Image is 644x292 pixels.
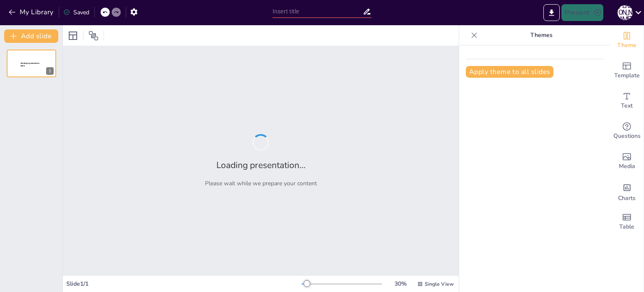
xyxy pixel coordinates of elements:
div: Add a table [610,207,644,237]
span: Table [619,222,634,231]
span: Questions [613,132,641,141]
div: Slide 1 / 1 [66,280,301,288]
input: Insert title [273,5,363,18]
span: Theme [617,41,636,50]
div: Add text boxes [610,86,644,116]
div: Add images, graphics, shapes or video [610,146,644,176]
h2: Loading presentation... [216,159,306,171]
div: Saved [63,8,89,16]
div: Get real-time input from your audience [610,116,644,146]
div: Change the overall theme [610,25,644,55]
span: Media [619,162,635,171]
p: Please wait while we prepare your content [205,179,317,187]
button: Present [561,4,603,21]
div: 30 % [390,280,410,288]
button: Export to PowerPoint [543,4,560,21]
span: Text [621,101,633,110]
div: Layout [66,29,80,42]
span: Single View [425,281,454,287]
span: Charts [618,194,636,203]
p: Themes [481,25,602,45]
button: Apply theme to all slides [466,66,553,78]
span: Template [614,71,640,80]
div: Add ready made slides [610,55,644,86]
button: [PERSON_NAME] [618,4,633,21]
button: Add slide [4,29,58,43]
div: Add charts and graphs [610,176,644,207]
div: [PERSON_NAME] [618,5,633,20]
span: Sendsteps presentation editor [21,62,39,67]
div: 1 [7,50,56,77]
span: Position [88,31,99,41]
button: My Library [6,5,57,19]
div: 1 [46,67,54,75]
